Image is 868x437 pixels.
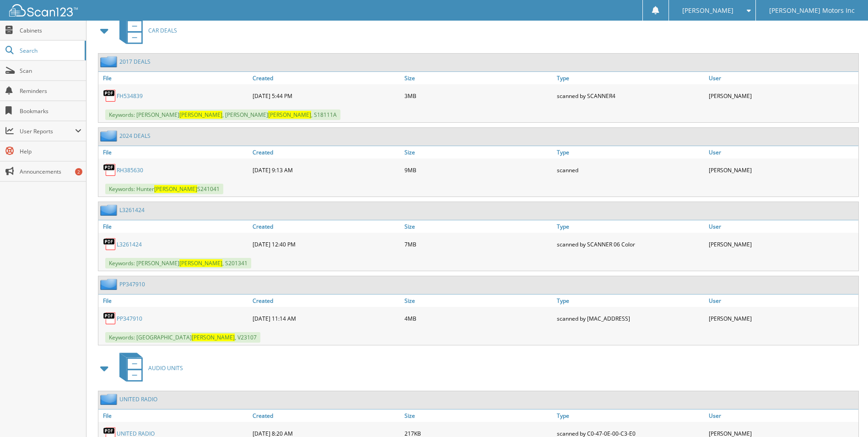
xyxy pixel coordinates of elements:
[100,279,119,290] img: folder2.png
[20,47,80,55] span: Search
[154,185,197,193] span: [PERSON_NAME]
[117,92,143,100] a: FH534839
[555,87,706,105] div: scanned by SCANNER4
[706,161,858,179] div: [PERSON_NAME]
[20,87,81,95] span: Reminders
[706,146,858,158] a: User
[268,111,311,119] span: [PERSON_NAME]
[555,72,706,84] a: Type
[706,410,858,422] a: User
[402,72,554,84] a: Size
[117,315,142,322] a: PP347910
[706,295,858,307] a: User
[706,309,858,328] div: [PERSON_NAME]
[9,4,78,16] img: scan123-logo-white.svg
[402,87,554,105] div: 3MB
[100,204,119,216] img: folder2.png
[103,89,117,103] img: PDF.png
[682,8,733,13] span: [PERSON_NAME]
[75,168,82,175] div: 2
[402,146,554,158] a: Size
[98,220,250,233] a: File
[105,258,251,268] span: Keywords: [PERSON_NAME] , S201341
[20,127,75,135] span: User Reports
[706,72,858,84] a: User
[20,147,81,155] span: Help
[98,295,250,307] a: File
[117,240,142,248] a: L3261424
[250,235,402,253] div: [DATE] 12:40 PM
[250,220,402,233] a: Created
[20,27,81,34] span: Cabinets
[117,166,143,174] a: RH385630
[148,364,183,372] span: AUDIO UNITS
[20,67,81,75] span: Scan
[179,111,222,119] span: [PERSON_NAME]
[98,146,250,158] a: File
[402,410,554,422] a: Size
[555,410,706,422] a: Type
[250,410,402,422] a: Created
[103,163,117,177] img: PDF.png
[402,220,554,233] a: Size
[555,161,706,179] div: scanned
[555,295,706,307] a: Type
[250,87,402,105] div: [DATE] 5:44 PM
[250,295,402,307] a: Created
[402,295,554,307] a: Size
[98,72,250,84] a: File
[555,309,706,328] div: scanned by [MAC_ADDRESS]
[20,168,81,175] span: Announcements
[706,220,858,233] a: User
[105,109,340,120] span: Keywords: [PERSON_NAME] , [PERSON_NAME] , S18111A
[192,333,235,341] span: [PERSON_NAME]
[103,311,117,325] img: PDF.png
[402,309,554,328] div: 4MB
[402,161,554,179] div: 9MB
[250,72,402,84] a: Created
[706,235,858,253] div: [PERSON_NAME]
[250,161,402,179] div: [DATE] 9:13 AM
[119,395,157,403] a: UNITED RADIO
[114,12,177,49] a: CAR DEALS
[769,8,855,13] span: [PERSON_NAME] Motors Inc
[250,309,402,328] div: [DATE] 11:14 AM
[119,280,145,288] a: PP347910
[119,206,145,214] a: L3261424
[119,132,151,140] a: 2024 DEALS
[402,235,554,253] div: 7MB
[148,27,177,34] span: CAR DEALS
[114,350,183,386] a: AUDIO UNITS
[119,58,151,66] a: 2017 DEALS
[105,332,260,343] span: Keywords: [GEOGRAPHIC_DATA] , V23107
[100,130,119,142] img: folder2.png
[555,220,706,233] a: Type
[555,235,706,253] div: scanned by SCANNER 06 Color
[105,184,223,194] span: Keywords: Hunter S241041
[250,146,402,158] a: Created
[555,146,706,158] a: Type
[103,237,117,251] img: PDF.png
[100,393,119,405] img: folder2.png
[20,107,81,115] span: Bookmarks
[98,410,250,422] a: File
[179,259,222,267] span: [PERSON_NAME]
[706,87,858,105] div: [PERSON_NAME]
[100,56,119,67] img: folder2.png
